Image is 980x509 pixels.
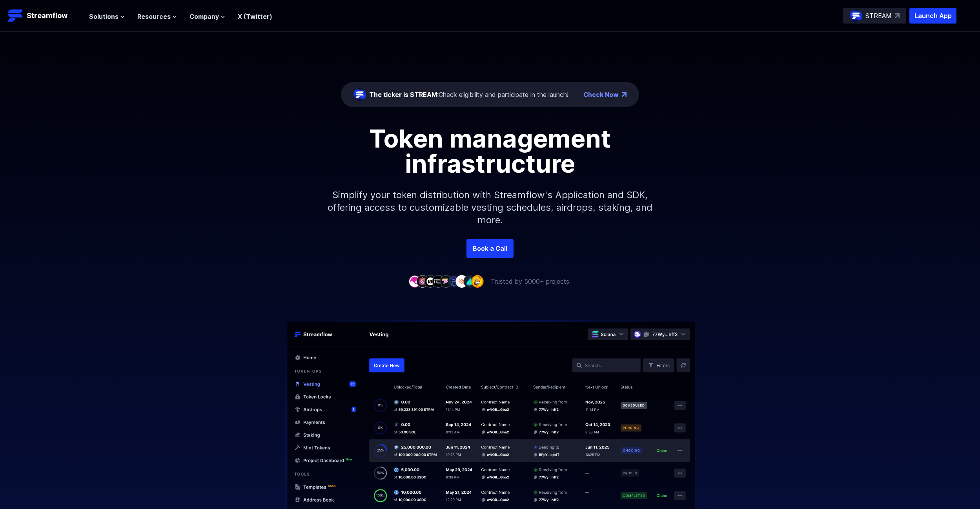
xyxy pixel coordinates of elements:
[89,12,125,21] button: Solutions
[424,275,437,287] img: company-3
[448,275,460,287] img: company-6
[895,13,900,18] img: top-right-arrow.svg
[137,12,171,21] span: Resources
[369,91,439,99] span: The ticker is STREAM:
[491,277,569,286] p: Trusted by 5000+ projects
[189,12,225,21] button: Company
[466,239,514,258] a: Book a Call
[440,275,452,287] img: company-5
[353,88,366,101] img: streamflow-logo-circle.png
[583,90,619,99] a: Check Now
[89,12,118,21] span: Solutions
[369,90,568,99] div: Check eligibility and participate in the launch!
[8,8,81,24] a: Streamflow
[455,275,468,287] img: company-7
[909,8,956,24] button: Launch App
[463,275,476,287] img: company-8
[416,275,429,287] img: company-2
[471,275,484,287] img: company-9
[313,126,667,176] h1: Token management infrastructure
[850,9,862,22] img: streamflow-logo-circle.png
[27,10,67,21] p: Streamflow
[622,92,627,97] img: top-right-arrow.png
[865,11,892,20] p: STREAM
[137,12,177,21] button: Resources
[432,275,444,287] img: company-4
[238,13,272,20] a: X (Twitter)
[189,12,219,21] span: Company
[408,275,421,287] img: company-1
[8,8,24,24] img: Streamflow Logo
[321,176,659,239] p: Simplify your token distribution with Streamflow's Application and SDK, offering access to custom...
[843,8,906,24] a: STREAM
